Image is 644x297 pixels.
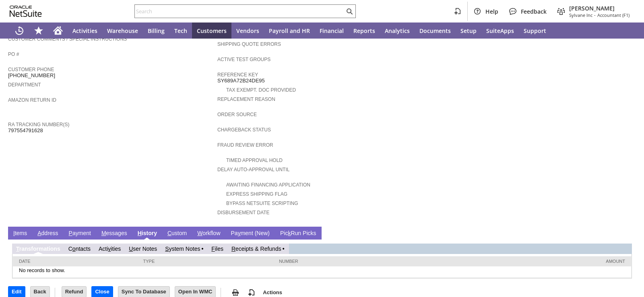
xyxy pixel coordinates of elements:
div: Number [279,259,426,264]
a: PickRun Picks [278,230,318,238]
a: Customer Comments / Special Instructions [8,36,127,42]
span: y [238,230,241,236]
span: o [72,246,76,252]
a: Disbursement Date [217,210,270,215]
svg: logo [10,6,42,17]
a: Timed Approval Hold [226,158,283,163]
span: Analytics [385,27,410,35]
span: M [101,230,106,236]
span: Documents [419,27,451,35]
span: Activities [72,27,97,35]
a: Payroll and HR [264,23,315,39]
a: Customer Phone [8,67,54,72]
svg: Search [345,6,354,16]
span: Financial [320,27,344,35]
a: Items [11,230,29,238]
span: Payroll and HR [269,27,310,35]
a: SuiteApps [481,23,519,39]
a: Reference Key [217,72,258,78]
span: Support [524,27,546,35]
a: Activities [99,246,121,252]
span: Reports [353,27,375,35]
div: Type [143,259,267,264]
a: User Notes [129,246,157,252]
a: Support [519,23,551,39]
a: PO # [8,51,19,57]
svg: Recent Records [14,26,24,35]
a: Analytics [380,23,415,39]
a: Recent Records [10,23,29,39]
span: I [13,230,15,236]
span: W [197,230,202,236]
a: Workflow [195,230,222,238]
a: Tax Exempt. Doc Provided [226,87,296,93]
span: F [211,246,215,252]
a: Replacement reason [217,96,275,102]
svg: Home [53,26,63,35]
td: No records to show. [13,266,631,278]
input: Close [92,287,112,297]
a: Shipping Quote Errors [217,41,281,47]
a: Unrolled view on [621,228,631,238]
span: Tech [174,27,187,35]
a: Files [211,246,223,252]
span: [PERSON_NAME] [569,4,630,12]
span: Vendors [236,27,259,35]
span: Setup [460,27,477,35]
a: Reports [349,23,380,39]
a: Setup [456,23,481,39]
a: Bypass NetSuite Scripting [226,201,298,206]
a: Active Test Groups [217,57,270,62]
span: C [167,230,171,236]
span: [PHONE_NUMBER] [8,72,55,79]
svg: Shortcuts [34,26,43,35]
a: Warehouse [102,23,143,39]
span: 797554791628 [8,127,43,134]
span: A [37,230,41,236]
a: Department [8,82,41,88]
a: System Notes [165,246,200,252]
a: RA Tracking Number(s) [8,122,69,127]
a: Payment [67,230,93,238]
span: v [108,246,111,252]
a: Custom [165,230,189,238]
input: Back [31,287,50,297]
span: Feedback [521,8,547,15]
a: Order Source [217,112,257,117]
div: Amount [438,259,625,264]
span: S [165,246,169,252]
a: Billing [143,23,169,39]
a: Delay Auto-Approval Until [217,167,289,172]
a: History [136,230,159,238]
span: P [69,230,72,236]
a: Vendors [231,23,264,39]
span: Customers [197,27,227,35]
span: Accountant (F1) [597,12,630,18]
a: Express Shipping Flag [226,191,287,197]
a: Activities [68,23,102,39]
input: Edit [8,287,25,297]
a: Tech [169,23,192,39]
a: Customers [192,23,231,39]
a: Payment (New) [229,230,272,238]
span: - [594,12,596,18]
a: Amazon Return ID [8,97,56,103]
a: Address [35,230,60,238]
input: Open In WMC [175,287,216,297]
input: Search [135,6,345,16]
a: Home [48,23,68,39]
span: Billing [148,27,165,35]
span: k [288,230,291,236]
a: Contacts [68,246,91,252]
a: Financial [315,23,349,39]
span: SuiteApps [486,27,514,35]
span: Warehouse [107,27,138,35]
a: Documents [415,23,456,39]
a: Transformations [16,246,60,252]
a: Receipts & Refunds [231,246,281,252]
a: Fraud Review Error [217,142,273,148]
span: SY689A72B24DE95 [217,78,265,84]
div: Shortcuts [29,23,48,39]
a: Actions [260,289,285,295]
span: H [138,230,142,236]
